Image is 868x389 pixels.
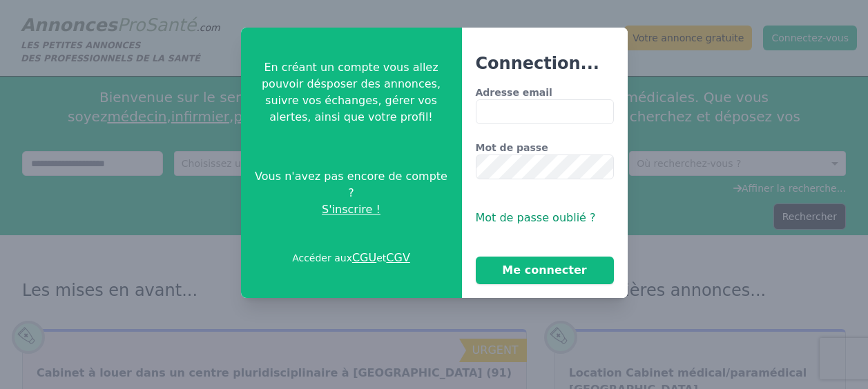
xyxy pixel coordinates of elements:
a: CGV [386,251,410,264]
label: Mot de passe [476,141,614,154]
p: En créant un compte vous allez pouvoir désposer des annonces, suivre vos échanges, gérer vos aler... [252,59,451,126]
span: Vous n'avez pas encore de compte ? [252,168,451,201]
span: S'inscrire ! [322,201,380,218]
h3: Connection... [476,52,614,74]
button: Me connecter [476,257,614,284]
a: CGU [352,251,376,264]
span: Mot de passe oublié ? [476,211,596,224]
p: Accéder aux et [292,250,410,266]
label: Adresse email [476,86,614,99]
